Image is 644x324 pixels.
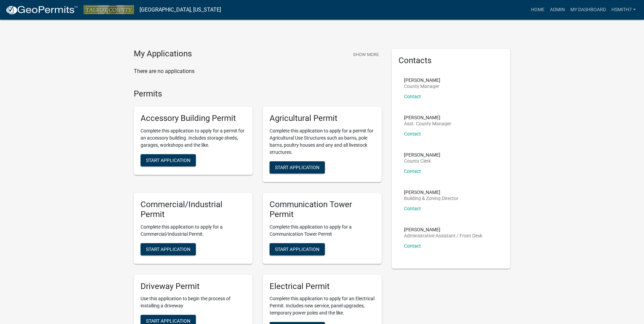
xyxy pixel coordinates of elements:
[140,4,221,16] a: [GEOGRAPHIC_DATA], [US_STATE]
[568,3,609,16] a: My Dashboard
[275,246,319,252] span: Start Application
[141,154,196,166] button: Start Application
[404,115,451,120] p: [PERSON_NAME]
[404,94,421,99] a: Contact
[404,227,482,232] p: [PERSON_NAME]
[141,295,246,309] p: Use this application to begin the process of installing a driveway
[404,159,440,163] p: County Clerk
[141,200,246,219] h5: Commercial/Industrial Permit
[404,152,440,157] p: [PERSON_NAME]
[270,161,325,174] button: Start Application
[350,49,382,60] button: Show More
[404,196,458,201] p: Building & Zoning Director
[270,113,375,123] h5: Agricultural Permit
[270,127,375,156] p: Complete this application to apply for a permit for Agricultural Use Structures such as barns, po...
[404,131,421,137] a: Contact
[404,206,421,211] a: Contact
[141,113,246,123] h5: Accessory Building Permit
[141,282,246,291] h5: Driveway Permit
[134,49,192,59] h4: My Applications
[270,223,375,238] p: Complete this application to apply for a Communication Tower Permit
[404,168,421,174] a: Contact
[275,165,319,170] span: Start Application
[404,121,451,126] p: Asst. County Manager
[547,3,568,16] a: Admin
[146,158,190,163] span: Start Application
[528,3,547,16] a: Home
[404,233,482,238] p: Administrative Assistant / Front Desk
[141,223,246,238] p: Complete this application to apply for a Commercial/Industrial Permit.
[134,89,382,99] h4: Permits
[141,243,196,255] button: Start Application
[270,243,325,255] button: Start Application
[404,78,440,83] p: [PERSON_NAME]
[270,282,375,291] h5: Electrical Permit
[399,56,504,66] h5: Contacts
[270,295,375,317] p: Complete this application to apply for an Electrical Permit. Includes new service, panel upgrades...
[146,246,190,252] span: Start Application
[84,5,134,14] img: Talbot County, Georgia
[404,243,421,249] a: Contact
[141,127,246,149] p: Complete this application to apply for a permit for an accessory building. Includes storage sheds...
[609,3,639,16] a: hsmith7
[134,67,382,75] p: There are no applications
[146,318,190,324] span: Start Application
[404,190,458,195] p: [PERSON_NAME]
[404,84,440,89] p: County Manager
[270,200,375,219] h5: Communication Tower Permit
